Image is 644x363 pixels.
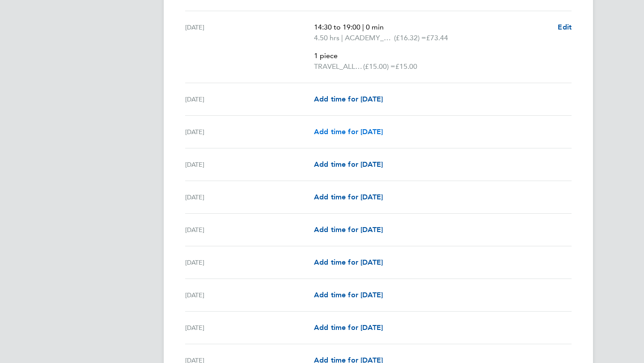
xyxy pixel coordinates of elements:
[314,323,383,332] span: Add time for [DATE]
[185,322,314,333] div: [DATE]
[314,225,383,234] span: Add time for [DATE]
[185,224,314,235] div: [DATE]
[345,33,394,43] span: ACADEMY_SESSIONAL_COACH
[314,290,383,300] a: Add time for [DATE]
[314,94,383,105] a: Add time for [DATE]
[185,22,314,72] div: [DATE]
[314,51,551,61] p: 1 piece
[394,34,426,42] span: (£16.32) =
[314,193,383,201] span: Add time for [DATE]
[314,95,383,103] span: Add time for [DATE]
[314,159,383,170] a: Add time for [DATE]
[558,23,572,31] span: Edit
[366,23,384,31] span: 0 min
[185,159,314,170] div: [DATE]
[426,34,448,42] span: £73.44
[395,62,417,71] span: £15.00
[314,61,363,72] span: TRAVEL_ALLOWANCE_15
[314,322,383,333] a: Add time for [DATE]
[185,127,314,137] div: [DATE]
[314,257,383,268] a: Add time for [DATE]
[362,23,364,31] span: |
[314,224,383,235] a: Add time for [DATE]
[314,192,383,203] a: Add time for [DATE]
[314,127,383,136] span: Add time for [DATE]
[185,192,314,203] div: [DATE]
[363,62,395,71] span: (£15.00) =
[314,160,383,169] span: Add time for [DATE]
[314,23,360,31] span: 14:30 to 19:00
[558,22,572,33] a: Edit
[314,34,339,42] span: 4.50 hrs
[341,34,343,42] span: |
[314,258,383,266] span: Add time for [DATE]
[185,257,314,268] div: [DATE]
[314,291,383,299] span: Add time for [DATE]
[185,290,314,300] div: [DATE]
[314,127,383,137] a: Add time for [DATE]
[185,94,314,105] div: [DATE]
